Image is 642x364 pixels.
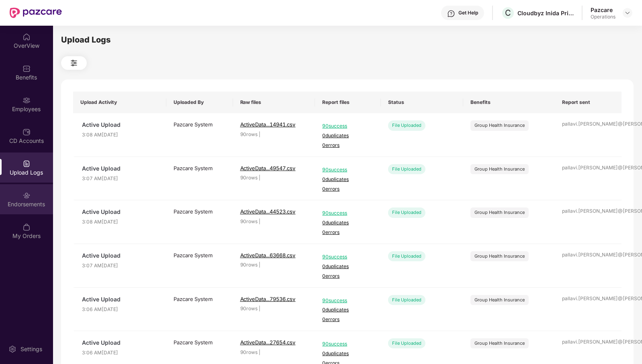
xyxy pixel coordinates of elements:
[22,128,31,136] img: svg+xml;base64,PHN2ZyBpZD0iQ0RfQWNjb3VudHMiIGRhdGEtbmFtZT0iQ0QgQWNjb3VudHMiIHhtbG5zPSJodHRwOi8vd3...
[82,175,159,183] span: 3:07 AM[DATE]
[233,92,315,113] th: Raw files
[240,305,258,311] span: 90 rows
[322,306,374,314] span: 0 duplicates
[174,251,226,259] div: Pazcare System
[82,207,159,216] span: Active Upload
[322,166,374,174] span: 90 success
[322,253,374,261] span: 90 success
[22,33,31,41] img: svg+xml;base64,PHN2ZyBpZD0iSG9tZSIgeG1sbnM9Imh0dHA6Ly93d3cudzMub3JnLzIwMDAvc3ZnIiB3aWR0aD0iMjAiIG...
[322,350,374,358] span: 0 duplicates
[240,131,258,137] span: 90 rows
[174,338,226,346] div: Pazcare System
[82,338,159,347] span: Active Upload
[562,164,615,172] div: pallavi.[PERSON_NAME]@[PERSON_NAME]
[474,166,525,173] div: Group Health Insurance
[259,131,261,137] span: |
[322,297,374,305] span: 90 success
[240,296,296,302] span: ActiveData...79536.csv
[322,272,374,280] span: 0 errors
[82,131,159,139] span: 3:08 AM[DATE]
[591,14,615,20] div: Operations
[166,92,233,113] th: Uploaded By
[322,132,374,140] span: 0 duplicates
[463,92,555,113] th: Benefits
[322,219,374,227] span: 0 duplicates
[322,263,374,270] span: 0 duplicates
[82,349,159,357] span: 3:06 AM[DATE]
[388,295,425,305] div: File Uploaded
[82,262,159,270] span: 3:07 AM[DATE]
[240,165,296,171] span: ActiveData...49547.csv
[259,262,261,268] span: |
[388,207,425,218] div: File Uploaded
[8,345,16,353] img: svg+xml;base64,PHN2ZyBpZD0iU2V0dGluZy0yMHgyMCIgeG1sbnM9Imh0dHA6Ly93d3cudzMub3JnLzIwMDAvc3ZnIiB3aW...
[174,295,226,303] div: Pazcare System
[174,120,226,128] div: Pazcare System
[69,58,79,68] img: svg+xml;base64,PHN2ZyB4bWxucz0iaHR0cDovL3d3dy53My5vcmcvMjAwMC9zdmciIHdpZHRoPSIyNCIgaGVpZ2h0PSIyNC...
[458,10,478,16] div: Get Help
[562,295,615,303] div: pallavi.[PERSON_NAME]@[PERSON_NAME]
[240,262,258,268] span: 90 rows
[22,191,31,199] img: svg+xml;base64,PHN2ZyBpZD0iRW5kb3JzZW1lbnRzIiB4bWxucz0iaHR0cDovL3d3dy53My5vcmcvMjAwMC9zdmciIHdpZH...
[259,218,261,224] span: |
[82,295,159,304] span: Active Upload
[61,34,634,46] div: Upload Logs
[555,92,622,113] th: Report sent
[240,349,258,355] span: 90 rows
[562,338,615,346] div: pallavi.[PERSON_NAME]@[PERSON_NAME]
[322,176,374,183] span: 0 duplicates
[322,122,374,130] span: 90 success
[240,252,296,258] span: ActiveData...63668.csv
[82,306,159,313] span: 3:06 AM[DATE]
[259,305,261,311] span: |
[240,121,296,128] span: ActiveData...14941.csv
[562,251,615,259] div: pallavi.[PERSON_NAME]@[PERSON_NAME]
[322,142,374,149] span: 0 errors
[174,164,226,172] div: Pazcare System
[22,160,31,168] img: svg+xml;base64,PHN2ZyBpZD0iVXBsb2FkX0xvZ3MiIGRhdGEtbmFtZT0iVXBsb2FkIExvZ3MiIHhtbG5zPSJodHRwOi8vd3...
[322,185,374,193] span: 0 errors
[388,164,425,174] div: File Uploaded
[517,9,574,17] div: Cloudbyz Inida Private Limited
[82,218,159,226] span: 3:08 AM[DATE]
[10,8,62,18] img: New Pazcare Logo
[505,8,511,18] span: C
[381,92,463,113] th: Status
[388,338,425,348] div: File Uploaded
[82,164,159,173] span: Active Upload
[259,175,261,181] span: |
[240,218,258,224] span: 90 rows
[18,345,45,353] div: Settings
[259,349,261,355] span: |
[474,253,525,260] div: Group Health Insurance
[73,92,166,113] th: Upload Activity
[22,96,31,104] img: svg+xml;base64,PHN2ZyBpZD0iRW1wbG95ZWVzIiB4bWxucz0iaHR0cDovL3d3dy53My5vcmcvMjAwMC9zdmciIHdpZHRoPS...
[388,120,425,130] div: File Uploaded
[22,223,31,231] img: svg+xml;base64,PHN2ZyBpZD0iTXlfT3JkZXJzIiBkYXRhLW5hbWU9Ik15IE9yZGVycyIgeG1sbnM9Imh0dHA6Ly93d3cudz...
[22,65,31,73] img: svg+xml;base64,PHN2ZyBpZD0iQmVuZWZpdHMiIHhtbG5zPSJodHRwOi8vd3d3LnczLm9yZy8yMDAwL3N2ZyIgd2lkdGg9Ij...
[82,251,159,260] span: Active Upload
[562,120,615,128] div: pallavi.[PERSON_NAME]@[PERSON_NAME]
[447,10,455,18] img: svg+xml;base64,PHN2ZyBpZD0iSGVscC0zMngzMiIgeG1sbnM9Imh0dHA6Ly93d3cudzMub3JnLzIwMDAvc3ZnIiB3aWR0aD...
[315,92,381,113] th: Report files
[388,251,425,261] div: File Uploaded
[474,340,525,347] div: Group Health Insurance
[240,175,258,181] span: 90 rows
[174,207,226,216] div: Pazcare System
[562,207,615,215] div: pallavi.[PERSON_NAME]@[PERSON_NAME]
[240,208,296,215] span: ActiveData...44523.csv
[474,122,525,129] div: Group Health Insurance
[474,297,525,303] div: Group Health Insurance
[474,209,525,216] div: Group Health Insurance
[322,209,374,217] span: 90 success
[82,120,159,129] span: Active Upload
[624,10,631,16] img: svg+xml;base64,PHN2ZyBpZD0iRHJvcGRvd24tMzJ4MzIiIHhtbG5zPSJodHRwOi8vd3d3LnczLm9yZy8yMDAwL3N2ZyIgd2...
[322,229,374,236] span: 0 errors
[322,340,374,348] span: 90 success
[240,339,296,346] span: ActiveData...27654.csv
[322,316,374,323] span: 0 errors
[591,6,615,14] div: Pazcare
